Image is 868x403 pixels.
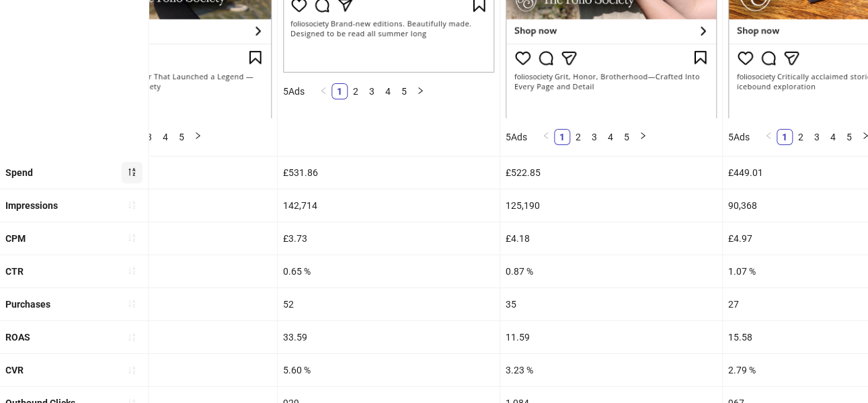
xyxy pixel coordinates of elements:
div: 3.23 % [500,354,722,386]
li: 4 [602,129,619,145]
span: sort-ascending [127,200,136,210]
button: right [190,129,206,145]
div: 0.65 % [278,255,500,287]
span: sort-ascending [127,233,136,242]
li: 3 [141,129,157,145]
div: 7.77 [55,321,277,353]
b: Impressions [5,200,58,211]
a: 5 [174,130,189,144]
div: 2.39 % [55,354,277,386]
b: CPM [5,233,26,244]
a: 1 [555,130,569,144]
b: Purchases [5,299,50,310]
li: 5 [841,129,857,145]
a: 4 [381,84,395,99]
div: 33.59 [278,321,500,353]
span: 5 Ads [728,132,750,142]
b: Spend [5,167,33,178]
a: 3 [364,84,379,99]
a: 2 [793,130,808,144]
a: 5 [842,130,857,144]
div: £522.85 [500,156,722,189]
li: 2 [348,83,364,99]
a: 5 [397,84,411,99]
button: left [760,129,777,145]
span: left [542,132,550,140]
b: ROAS [5,332,30,343]
div: 125,190 [500,189,722,222]
li: 4 [157,129,173,145]
li: 5 [173,129,190,145]
div: £4.77 [55,222,277,255]
li: 4 [380,83,396,99]
button: right [635,129,651,145]
a: 4 [826,130,840,144]
a: 3 [142,130,157,144]
a: 3 [810,130,824,144]
a: 1 [332,84,347,99]
li: Next Page [412,83,428,99]
li: Previous Page [538,129,554,145]
span: sort-descending [127,167,136,177]
li: 5 [396,83,412,99]
li: 3 [364,83,380,99]
span: left [319,87,327,95]
b: CVR [5,365,24,375]
div: 0.82 % [55,255,277,287]
li: 3 [586,129,602,145]
li: 2 [570,129,586,145]
button: left [538,129,554,145]
span: 5 Ads [506,132,527,142]
li: 1 [331,83,348,99]
button: right [412,83,428,99]
span: sort-ascending [127,365,136,375]
a: 2 [571,130,586,144]
a: 1 [777,130,792,144]
li: 4 [825,129,841,145]
li: 3 [809,129,825,145]
span: right [194,132,202,140]
div: 35 [500,288,722,320]
a: 3 [587,130,602,144]
li: 5 [619,129,635,145]
div: 11.59 [500,321,722,353]
div: 142,714 [278,189,500,222]
div: 22 [55,288,277,320]
div: £531.86 [278,156,500,189]
a: 2 [348,84,363,99]
span: right [639,132,647,140]
div: 5.60 % [278,354,500,386]
span: sort-ascending [127,332,136,342]
li: Next Page [635,129,651,145]
span: 5 Ads [283,86,305,97]
li: 2 [793,129,809,145]
div: £536.61 [55,156,277,189]
a: 5 [619,130,634,144]
span: sort-ascending [127,266,136,275]
li: 1 [777,129,793,145]
a: 4 [158,130,173,144]
li: Previous Page [315,83,331,99]
div: £3.73 [278,222,500,255]
span: left [764,132,773,140]
b: CTR [5,266,24,277]
li: Next Page [190,129,206,145]
li: Previous Page [760,129,777,145]
div: 112,471 [55,189,277,222]
button: left [315,83,331,99]
span: sort-ascending [127,299,136,308]
div: 0.87 % [500,255,722,287]
div: 52 [278,288,500,320]
li: 1 [554,129,570,145]
span: right [416,87,424,95]
div: £4.18 [500,222,722,255]
a: 4 [603,130,618,144]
